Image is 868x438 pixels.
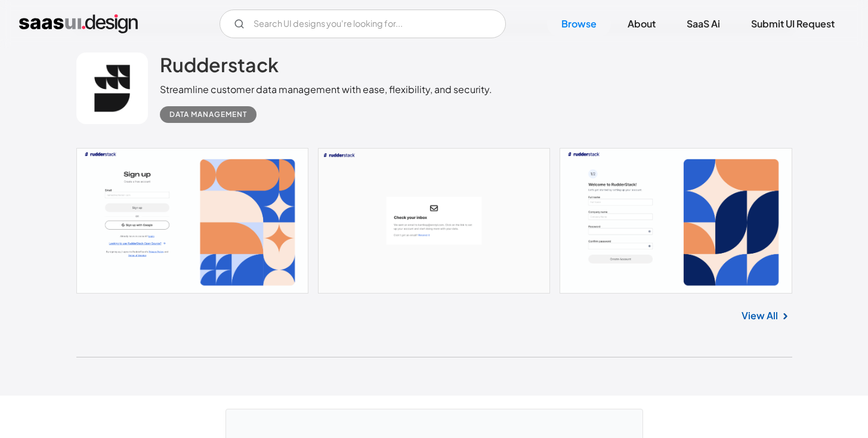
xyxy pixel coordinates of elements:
[737,11,849,37] a: Submit UI Request
[220,10,506,38] form: Email Form
[19,14,138,33] a: home
[160,82,492,97] div: Streamline customer data management with ease, flexibility, and security.
[220,10,506,38] input: Search UI designs you're looking for...
[742,309,778,323] a: View All
[169,107,247,122] div: Data Management
[160,53,279,82] a: Rudderstack
[547,11,611,37] a: Browse
[672,11,734,37] a: SaaS Ai
[160,53,279,76] h2: Rudderstack
[613,11,670,37] a: About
